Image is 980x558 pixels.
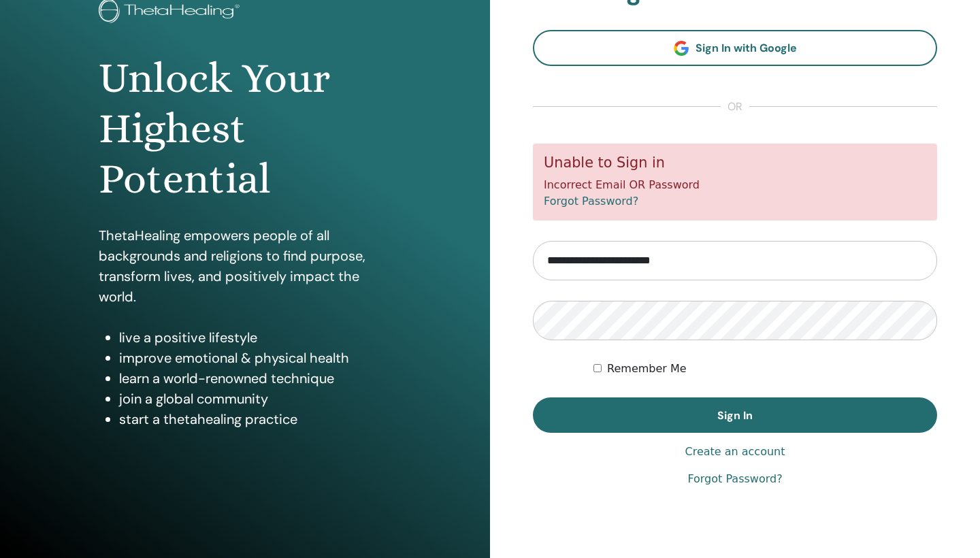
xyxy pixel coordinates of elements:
[544,195,638,208] a: Forgot Password?
[533,30,937,66] a: Sign In with Google
[533,397,937,433] button: Sign In
[593,361,937,377] div: Keep me authenticated indefinitely or until I manually logout
[119,389,391,409] li: join a global community
[685,444,785,460] a: Create an account
[544,154,926,171] h5: Unable to Sign in
[119,348,391,368] li: improve emotional & physical health
[533,144,937,220] div: Incorrect Email OR Password
[99,53,391,205] h1: Unlock Your Highest Potential
[99,225,391,307] p: ThetaHealing empowers people of all backgrounds and religions to find purpose, transform lives, a...
[119,409,391,429] li: start a thetahealing practice
[717,408,753,423] span: Sign In
[119,327,391,348] li: live a positive lifestyle
[607,361,687,377] label: Remember Me
[696,41,797,55] span: Sign In with Google
[119,368,391,389] li: learn a world-renowned technique
[721,99,749,115] span: or
[687,471,782,487] a: Forgot Password?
